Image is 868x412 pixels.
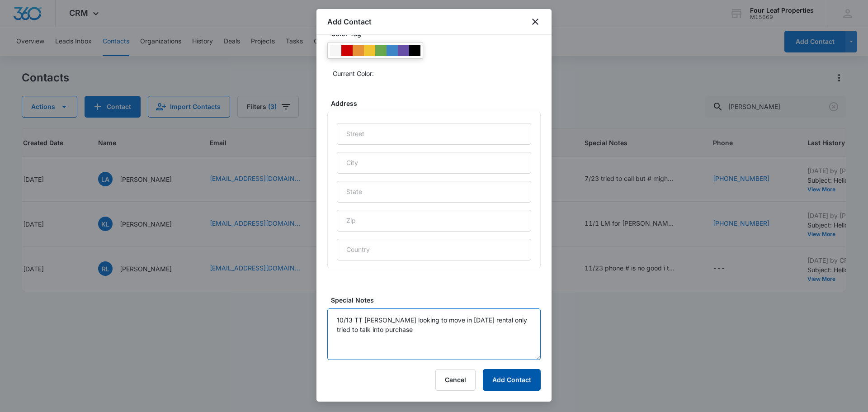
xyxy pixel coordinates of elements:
input: State [337,181,531,203]
div: #CC0000 [341,45,353,56]
input: Zip [337,210,531,232]
label: Address [331,99,544,108]
button: close [530,16,541,27]
button: Add Contact [483,369,541,391]
input: City [337,152,531,174]
label: Special Notes [331,295,544,305]
h1: Add Contact [327,16,372,27]
div: #674ea7 [398,45,409,56]
div: #e69138 [353,45,364,56]
div: #6aa84f [375,45,387,56]
input: Country [337,239,531,260]
input: Street [337,123,531,145]
div: #f1c232 [364,45,375,56]
div: #3d85c6 [387,45,398,56]
textarea: 10/13 TT [PERSON_NAME] looking to move in [DATE] rental only tried to talk into purchase [327,308,541,360]
div: #000000 [409,45,420,56]
button: Cancel [435,369,476,391]
div: #F6F6F6 [330,45,341,56]
p: Current Color: [333,69,374,78]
